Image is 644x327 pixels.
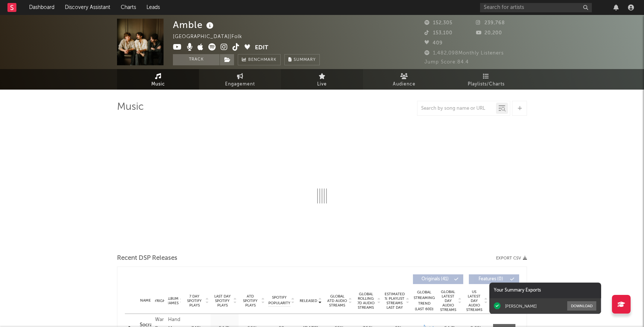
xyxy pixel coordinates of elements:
[225,80,255,89] span: Engagement
[184,294,204,308] span: 7 Day Spotify Plays
[300,299,317,303] span: Released
[480,3,592,12] input: Search for artists
[281,69,363,90] a: Live
[117,69,199,90] a: Music
[474,277,508,281] span: Features ( 0 )
[445,69,527,90] a: Playlists/Charts
[173,32,259,41] div: [GEOGRAPHIC_DATA] | Folk
[255,43,268,53] button: Edit
[212,294,232,308] span: Last Day Spotify Plays
[418,277,452,281] span: Originals ( 41 )
[424,31,452,35] span: 153,100
[140,298,151,303] div: Name
[356,292,376,310] span: Global Rolling 7D Audio Streams
[240,294,260,308] span: ATD Spotify Plays
[199,69,281,90] a: Engagement
[327,294,347,308] span: Global ATD Audio Streams
[413,274,463,284] button: Originals(41)
[417,106,496,112] input: Search by song name or URL
[424,21,452,25] span: 152,305
[117,254,177,263] span: Recent DSP Releases
[505,303,537,309] div: [PERSON_NAME]
[424,51,504,56] span: 1,482,098 Monthly Listeners
[489,283,601,298] div: Your Summary Exports
[468,80,505,89] span: Playlists/Charts
[248,56,277,65] span: Benchmark
[393,80,416,89] span: Audience
[476,21,505,25] span: 239,768
[469,274,519,284] button: Features(0)
[151,80,165,89] span: Music
[284,54,320,65] button: Summary
[465,290,483,312] span: US Latest Day Audio Streams
[268,295,290,306] span: Spotify Popularity
[567,301,596,311] button: Download
[476,31,502,35] span: 20,200
[424,41,443,46] span: 409
[363,69,445,90] a: Audience
[317,80,327,89] span: Live
[496,256,527,261] button: Export CSV
[166,296,179,305] span: Album Names
[238,54,281,65] a: Benchmark
[146,299,168,303] span: Copyright
[424,60,469,65] span: Jump Score: 84.4
[173,54,220,65] button: Track
[413,290,435,312] div: Global Streaming Trend (Last 60D)
[384,292,405,310] span: Estimated % Playlist Streams Last Day
[294,58,316,62] span: Summary
[173,19,215,31] div: Amble
[439,290,457,312] span: Global Latest Day Audio Streams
